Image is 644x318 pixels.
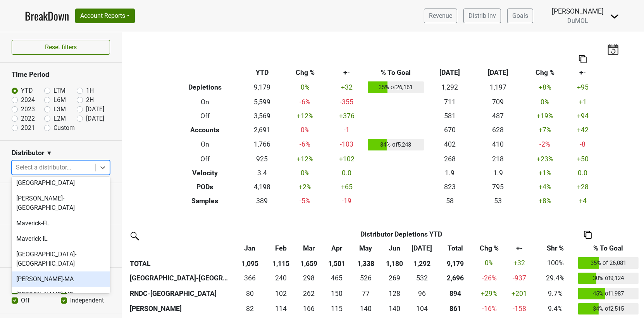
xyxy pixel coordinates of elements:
[53,123,75,133] label: Custom
[86,105,104,114] label: [DATE]
[323,286,351,301] td: 150.167
[282,166,328,180] td: 0 %
[410,289,434,299] div: 96
[128,286,232,301] th: RNDC-[GEOGRAPHIC_DATA]
[128,241,232,255] th: &nbsp;: activate to sort column ascending
[325,304,349,314] div: 115
[267,286,295,301] td: 102.4
[474,109,522,123] td: 487
[475,271,504,286] td: -26 %
[21,86,33,95] label: YTD
[351,241,381,255] th: May: activate to sort column ascending
[425,79,474,95] td: 1,292
[168,194,242,208] th: Samples
[328,166,366,180] td: 0.0
[351,255,381,271] th: 1,338
[383,304,406,314] div: 140
[522,166,568,180] td: +1 %
[425,66,474,79] th: [DATE]
[568,137,598,152] td: -8
[474,123,522,137] td: 628
[507,9,533,23] a: Goals
[568,194,598,208] td: +4
[475,286,504,301] td: +29 %
[328,194,366,208] td: -19
[232,241,267,255] th: Jan: activate to sort column ascending
[513,259,525,267] span: +32
[12,71,110,79] h3: Time Period
[168,166,242,180] th: Velocity
[128,301,232,317] th: [PERSON_NAME]
[408,286,436,301] td: 95.833
[522,79,568,95] td: +8 %
[242,166,282,180] td: 3.4
[424,9,457,23] a: Revenue
[242,109,282,123] td: 3,569
[610,12,619,21] img: Dropdown Menu
[474,66,522,79] th: [DATE]
[436,271,475,286] th: 2695.603
[436,286,475,301] th: 894.470
[408,241,436,255] th: Jul: activate to sort column ascending
[576,241,641,255] th: % To Goal: activate to sort column ascending
[25,8,69,24] a: BreakDown
[425,180,474,194] td: 823
[425,137,474,152] td: 402
[267,241,295,255] th: Feb: activate to sort column ascending
[579,55,587,63] img: Copy to clipboard
[282,95,328,109] td: -6 %
[294,241,323,255] th: Mar: activate to sort column ascending
[567,17,588,24] span: DuMOL
[296,304,321,314] div: 166
[46,149,52,158] span: ▼
[86,114,104,123] label: [DATE]
[328,137,366,152] td: -103
[294,271,323,286] td: 297.8
[568,66,598,79] th: +-
[410,304,434,314] div: 104
[328,152,366,166] td: +102
[568,123,598,137] td: +42
[351,301,381,317] td: 140.333
[506,289,533,299] div: +201
[12,216,110,231] div: Maverick-FL
[535,301,576,317] td: 9.4%
[328,66,366,79] th: +-
[325,273,349,283] div: 465
[21,105,35,114] label: 2023
[522,66,568,79] th: Chg %
[128,229,140,242] img: filter
[12,231,110,247] div: Maverick-IL
[475,241,504,255] th: Chg %: activate to sort column ascending
[267,227,535,241] th: Distributor Depletions YTD
[381,255,408,271] th: 1,180
[353,289,379,299] div: 77
[168,79,242,95] th: Depletions
[535,271,576,286] td: 29.4%
[485,259,494,267] span: 0%
[522,194,568,208] td: +8 %
[323,241,351,255] th: Apr: activate to sort column ascending
[21,123,35,133] label: 2021
[410,273,434,283] div: 532
[351,271,381,286] td: 525.665
[168,123,242,137] th: Accounts
[522,109,568,123] td: +19 %
[282,180,328,194] td: +2 %
[474,95,522,109] td: 709
[232,271,267,286] td: 365.7
[242,66,282,79] th: YTD
[242,194,282,208] td: 389
[437,304,473,314] div: 861
[242,137,282,152] td: 1,766
[294,301,323,317] td: 166.334
[269,289,293,299] div: 102
[568,109,598,123] td: +94
[86,86,94,95] label: 1H
[506,273,533,283] div: -937
[425,166,474,180] td: 1.9
[232,255,267,271] th: 1,095
[425,95,474,109] td: 711
[366,66,425,79] th: % To Goal
[535,286,576,301] td: 9.7%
